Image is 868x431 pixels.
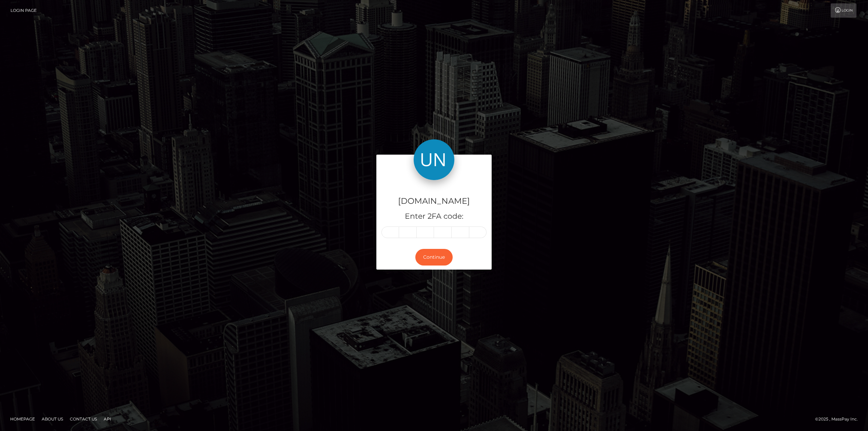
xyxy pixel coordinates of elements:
[101,414,114,424] a: API
[815,415,863,423] div: © 2025 , MassPay Inc.
[381,195,487,207] h4: [DOMAIN_NAME]
[7,414,38,424] a: Homepage
[67,414,100,424] a: Contact Us
[831,3,856,18] a: Login
[39,414,66,424] a: About Us
[414,139,454,180] img: Unlockt.me
[415,249,453,266] button: Continue
[381,211,487,222] h5: Enter 2FA code:
[11,3,37,18] a: Login Page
